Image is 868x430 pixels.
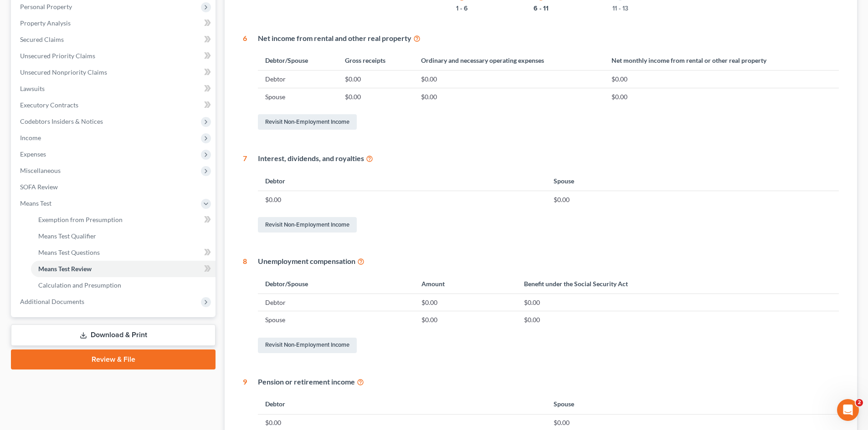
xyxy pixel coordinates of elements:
a: Calculation and Presumption [31,277,216,293]
span: Personal Property [20,3,72,10]
td: $0.00 [517,294,839,311]
a: Means Test Questions [31,244,216,261]
a: Means Test Review [31,261,216,277]
td: $0.00 [414,294,517,311]
span: 2 [856,399,863,406]
th: Debtor [258,171,546,191]
span: Calculation and Presumption [38,281,121,289]
td: $0.00 [258,191,546,208]
td: $0.00 [414,311,517,329]
th: Gross receipts [338,51,414,71]
a: Review & File [11,349,216,369]
button: 11 - 13 [612,5,628,12]
td: $0.00 [338,71,414,88]
div: 6 [243,33,247,132]
div: Interest, dividends, and royalties [258,153,839,164]
span: Unsecured Priority Claims [20,52,95,60]
button: 6 - 11 [534,5,549,12]
span: Lawsuits [20,85,45,92]
th: Debtor/Spouse [258,274,414,293]
span: Miscellaneous [20,167,61,174]
a: Lawsuits [13,81,216,97]
a: Executory Contracts [13,97,216,113]
div: Unemployment compensation [258,256,839,267]
span: Unsecured Nonpriority Claims [20,68,107,76]
span: Means Test Questions [38,248,100,256]
a: Unsecured Nonpriority Claims [13,64,216,81]
th: Net monthly income from rental or other real property [604,51,839,71]
span: Means Test Review [38,265,92,273]
a: Revisit Non-Employment Income [258,114,357,130]
button: 1 - 6 [456,5,467,12]
td: Debtor [258,71,337,88]
th: Debtor [258,395,546,414]
td: $0.00 [338,88,414,105]
div: 7 [243,153,247,234]
td: Spouse [258,88,337,105]
a: Download & Print [11,324,216,346]
iframe: Intercom live chat [837,399,859,421]
a: Revisit Non-Employment Income [258,338,357,353]
span: Additional Documents [20,298,84,305]
td: $0.00 [604,71,839,88]
a: Exemption from Presumption [31,212,216,228]
span: Means Test [20,199,51,207]
th: Benefit under the Social Security Act [517,274,839,293]
span: Secured Claims [20,35,64,43]
th: Spouse [546,395,839,414]
th: Debtor/Spouse [258,51,337,71]
td: $0.00 [604,88,839,105]
a: SOFA Review [13,179,216,195]
a: Revisit Non-Employment Income [258,217,357,233]
a: Property Analysis [13,15,216,31]
a: Unsecured Priority Claims [13,48,216,64]
span: Executory Contracts [20,101,78,109]
div: Net income from rental and other real property [258,33,839,44]
div: 8 [243,256,247,355]
td: $0.00 [414,88,604,105]
span: Income [20,134,41,142]
td: $0.00 [517,311,839,329]
div: Pension or retirement income [258,377,839,387]
a: Secured Claims [13,31,216,48]
th: Amount [414,274,517,293]
span: Exemption from Presumption [38,216,123,223]
a: Means Test Qualifier [31,228,216,244]
th: Spouse [546,171,839,191]
span: Means Test Qualifier [38,232,96,240]
td: Spouse [258,311,414,329]
span: Property Analysis [20,19,71,27]
td: $0.00 [414,71,604,88]
td: Debtor [258,294,414,311]
span: SOFA Review [20,183,58,191]
td: $0.00 [546,191,839,208]
th: Ordinary and necessary operating expenses [414,51,604,71]
span: Expenses [20,150,46,158]
span: Codebtors Insiders & Notices [20,117,103,125]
